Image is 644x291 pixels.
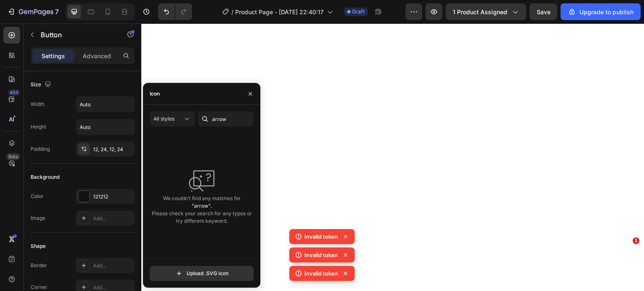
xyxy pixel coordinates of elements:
div: Shape [31,242,46,250]
p: Settings [42,52,65,60]
span: 1 product assigned [453,8,507,16]
div: Padding [31,145,50,153]
div: Add... [93,262,132,270]
div: 12, 24, 12, 24 [93,146,132,153]
div: Add... [93,215,132,222]
span: Draft [352,8,365,15]
button: Upgrade to publish [561,3,641,20]
div: Background [31,173,60,181]
input: Auto [76,97,134,112]
input: Search icon [198,111,254,126]
p: Advanced [83,52,111,60]
div: Upgrade to publish [568,8,634,16]
span: All styles [153,116,174,122]
div: Size [31,79,53,90]
p: Invalid token [304,232,338,241]
p: Invalid token [304,269,338,278]
button: All styles [150,111,195,126]
p: Invalid token [304,251,338,259]
span: Save [537,8,551,15]
button: 1 product assigned [446,3,526,20]
p: Button [41,30,112,40]
div: 450 [8,89,20,96]
button: 7 [3,3,62,20]
div: Image [31,214,45,222]
div: Border [31,262,47,269]
div: Beta [6,153,20,160]
div: 121212 [93,193,132,201]
div: Height [31,123,46,131]
iframe: Design area [141,23,644,291]
div: Icon [150,90,160,98]
span: 1 [633,237,639,244]
button: Save [530,3,557,20]
iframe: Intercom live chat [615,250,636,270]
button: Upload .SVG icon [150,266,254,281]
div: Width [31,100,44,108]
span: / [231,8,234,16]
div: Undo/Redo [158,3,192,20]
p: 7 [55,7,59,17]
p: We couldn’t find any matches for Please check your search for any typos or try different keyword. [152,195,252,225]
div: Upload .SVG icon [175,269,229,278]
div: Corner [31,283,47,291]
div: Color [31,193,44,200]
span: "arrow". [152,202,252,210]
input: Auto [76,119,134,134]
span: Product Page - [DATE] 22:40:17 [235,8,324,16]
